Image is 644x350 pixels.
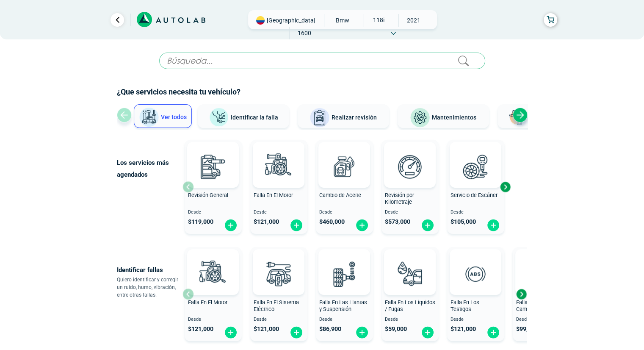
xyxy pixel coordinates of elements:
[319,192,361,198] span: Cambio de Aceite
[457,255,494,292] img: diagnostic_diagnostic_abs-v3.svg
[161,114,187,120] span: Ver todos
[188,317,238,322] span: Desde
[194,255,232,292] img: diagnostic_engine-v3.svg
[522,255,560,292] img: diagnostic_caja-de-cambios-v3.svg
[391,255,428,292] img: diagnostic_gota-de-sangre-v3.svg
[250,140,307,234] button: Falla En El Motor Desde $121,000
[117,157,182,181] p: Los servicios más agendados
[385,218,410,225] span: $ 573,000
[266,251,291,276] img: AD0BCuuxAAAAAElFTkSuQmCC
[381,247,439,341] button: Falla En Los Liquidos / Fugas Desde $59,000
[499,181,511,193] div: Next slide
[451,299,479,313] span: Falla En Los Testigos
[319,210,370,215] span: Desde
[516,317,567,322] span: Desde
[328,14,358,27] span: BMW
[198,104,289,128] button: Identificar la falla
[256,16,265,25] img: Flag of COLOMBIA
[117,86,528,97] h2: ¿Que servicios necesita tu vehículo?
[139,107,159,128] img: Ver todos
[267,16,315,25] span: [GEOGRAPHIC_DATA]
[254,325,279,333] span: $ 121,000
[159,53,485,69] input: Búsqueda...
[326,148,363,185] img: cambio_de_aceite-v3.svg
[231,114,278,120] span: Identificar la falla
[463,251,488,276] img: AD0BCuuxAAAAAElFTkSuQmCC
[290,219,303,232] img: fi_plus-circle2.svg
[355,326,369,339] img: fi_plus-circle2.svg
[332,144,357,169] img: AD0BCuuxAAAAAElFTkSuQmCC
[316,247,373,341] button: Falla En Las Llantas y Suspensión Desde $86,900
[319,299,367,313] span: Falla En Las Llantas y Suspensión
[290,27,320,39] span: 1600
[260,255,297,292] img: diagnostic_bombilla-v3.svg
[185,140,242,234] button: Revisión General Desde $119,000
[516,325,538,333] span: $ 99,000
[310,108,330,128] img: Realizar revisión
[250,247,307,341] button: Falla En El Sistema Eléctrico Desde $121,000
[397,251,423,276] img: AD0BCuuxAAAAAElFTkSuQmCC
[385,210,435,215] span: Desde
[254,192,293,198] span: Falla En El Motor
[451,210,501,215] span: Desde
[486,219,500,232] img: fi_plus-circle2.svg
[451,325,476,333] span: $ 121,000
[200,144,226,169] img: AD0BCuuxAAAAAElFTkSuQmCC
[117,276,182,299] p: Quiero identificar y corregir un ruido, humo, vibración, entre otras fallas.
[516,299,561,313] span: Falla En La Caja de Cambio
[363,14,393,26] span: 118I
[185,247,242,341] button: Falla En El Motor Desde $121,000
[319,325,341,333] span: $ 86,900
[391,148,428,185] img: revision_por_kilometraje-v3.svg
[254,210,304,215] span: Desde
[319,218,345,225] span: $ 460,000
[506,108,527,128] img: Latonería y Pintura
[332,114,377,121] span: Realizar revisión
[399,14,429,27] span: 2021
[385,299,435,313] span: Falla En Los Liquidos / Fugas
[355,219,369,232] img: fi_plus-circle2.svg
[432,114,476,121] span: Mantenimientos
[316,140,373,234] button: Cambio de Aceite Desde $460,000
[385,325,407,333] span: $ 59,000
[117,264,182,276] p: Identificar fallas
[254,218,279,225] span: $ 121,000
[224,326,238,339] img: fi_plus-circle2.svg
[290,326,303,339] img: fi_plus-circle2.svg
[398,104,489,128] button: Mantenimientos
[188,299,227,306] span: Falla En El Motor
[188,210,238,215] span: Desde
[410,108,430,128] img: Mantenimientos
[254,317,304,322] span: Desde
[457,148,494,185] img: escaner-v3.svg
[188,218,213,225] span: $ 119,000
[463,144,488,169] img: AD0BCuuxAAAAAElFTkSuQmCC
[513,108,528,122] div: Next slide
[513,247,570,341] button: Falla En La Caja de Cambio Desde $99,000
[447,140,504,234] button: Servicio de Escáner Desde $105,000
[515,288,528,300] div: Next slide
[451,218,476,225] span: $ 105,000
[451,317,501,322] span: Desde
[486,326,500,339] img: fi_plus-circle2.svg
[266,144,291,169] img: AD0BCuuxAAAAAElFTkSuQmCC
[188,192,228,198] span: Revisión General
[188,325,213,333] span: $ 121,000
[260,148,297,185] img: diagnostic_engine-v3.svg
[385,192,414,206] span: Revisión por Kilometraje
[326,255,363,292] img: diagnostic_suspension-v3.svg
[421,326,434,339] img: fi_plus-circle2.svg
[332,251,357,276] img: AD0BCuuxAAAAAElFTkSuQmCC
[385,317,435,322] span: Desde
[209,108,229,128] img: Identificar la falla
[397,144,423,169] img: AD0BCuuxAAAAAElFTkSuQmCC
[254,299,299,313] span: Falla En El Sistema Eléctrico
[447,247,504,341] button: Falla En Los Testigos Desde $121,000
[134,104,192,128] button: Ver todos
[421,219,434,232] img: fi_plus-circle2.svg
[194,148,232,185] img: revision_general-v3.svg
[224,219,238,232] img: fi_plus-circle2.svg
[200,251,226,276] img: AD0BCuuxAAAAAElFTkSuQmCC
[298,104,389,128] button: Realizar revisión
[319,317,370,322] span: Desde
